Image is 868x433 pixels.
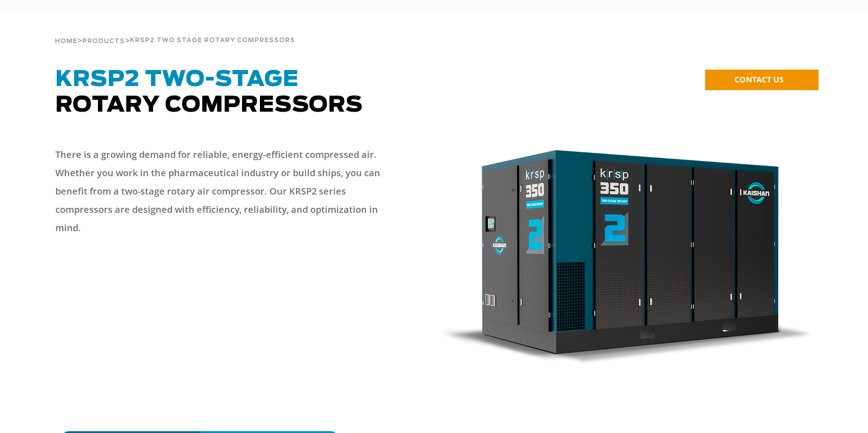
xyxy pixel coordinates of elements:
a: Home [55,37,77,45]
p: There is a growing demand for reliable, energy-efficient compressed air. Whether you work in the ... [55,146,398,237]
span: KRSP2 Two-Stage [55,69,299,91]
div: > > [55,14,295,49]
span: krsp2 two stage rotary compressors [130,38,295,43]
img: krsp350 [440,150,814,367]
span: Rotary Compressors [55,69,363,116]
span: Home [55,38,77,44]
span: CONTACT US [734,74,783,85]
a: Products [82,37,125,45]
span: Products [82,38,125,44]
a: CONTACT US [705,70,819,90]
